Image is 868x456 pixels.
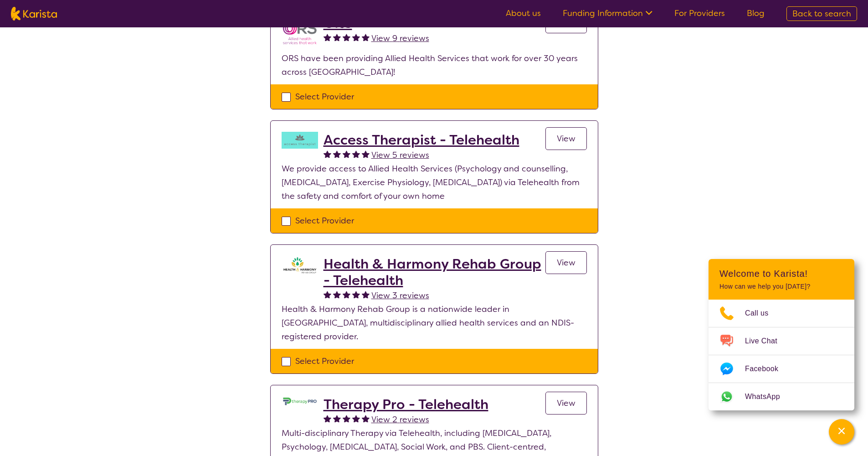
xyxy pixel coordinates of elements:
[745,390,791,404] span: WhatsApp
[282,302,587,343] p: Health & Harmony Rehab Group is a nationwide leader in [GEOGRAPHIC_DATA], multidisciplinary allie...
[545,251,587,274] a: View
[506,8,541,19] a: About us
[709,383,854,410] a: Web link opens in a new tab.
[745,334,788,348] span: Live Chat
[352,290,360,298] img: fullstar
[371,289,429,302] a: View 3 reviews
[674,8,725,19] a: For Providers
[362,33,370,41] img: fullstar
[352,33,360,41] img: fullstar
[324,415,331,422] img: fullstar
[324,290,331,298] img: fullstar
[333,33,341,41] img: fullstar
[343,150,350,158] img: fullstar
[282,132,318,149] img: hzy3j6chfzohyvwdpojv.png
[282,162,587,203] p: We provide access to Allied Health Services (Psychology and counselling, [MEDICAL_DATA], Exercise...
[282,396,318,406] img: lehxprcbtunjcwin5sb4.jpg
[829,419,854,445] button: Channel Menu
[371,290,429,301] span: View 3 reviews
[352,415,360,422] img: fullstar
[352,150,360,158] img: fullstar
[343,33,350,41] img: fullstar
[371,33,429,44] span: View 9 reviews
[282,256,318,274] img: ztak9tblhgtrn1fit8ap.png
[333,415,341,422] img: fullstar
[545,392,587,415] a: View
[786,6,857,21] a: Back to search
[362,290,370,298] img: fullstar
[745,306,780,320] span: Call us
[343,290,350,298] img: fullstar
[324,256,545,289] a: Health & Harmony Rehab Group - Telehealth
[371,150,429,161] span: View 5 reviews
[557,133,575,144] span: View
[719,268,843,279] h2: Welcome to Karista!
[324,33,331,41] img: fullstar
[11,7,57,21] img: Karista logo
[371,413,429,426] a: View 2 reviews
[324,150,331,158] img: fullstar
[747,8,765,19] a: Blog
[362,415,370,422] img: fullstar
[371,414,429,425] span: View 2 reviews
[563,8,652,19] a: Funding Information
[324,132,519,148] a: Access Therapist - Telehealth
[362,150,370,158] img: fullstar
[709,259,854,410] div: Channel Menu
[333,150,341,158] img: fullstar
[557,257,575,268] span: View
[343,415,350,422] img: fullstar
[282,52,587,79] p: ORS have been providing Allied Health Services that work for over 30 years across [GEOGRAPHIC_DATA]!
[371,148,429,162] a: View 5 reviews
[719,283,843,290] p: How can we help you [DATE]?
[282,15,318,52] img: nspbnteb0roocrxnmwip.png
[557,398,575,409] span: View
[333,290,341,298] img: fullstar
[371,31,429,45] a: View 9 reviews
[792,8,851,19] span: Back to search
[709,300,854,410] ul: Choose channel
[545,127,587,150] a: View
[745,362,789,376] span: Facebook
[324,396,488,413] a: Therapy Pro - Telehealth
